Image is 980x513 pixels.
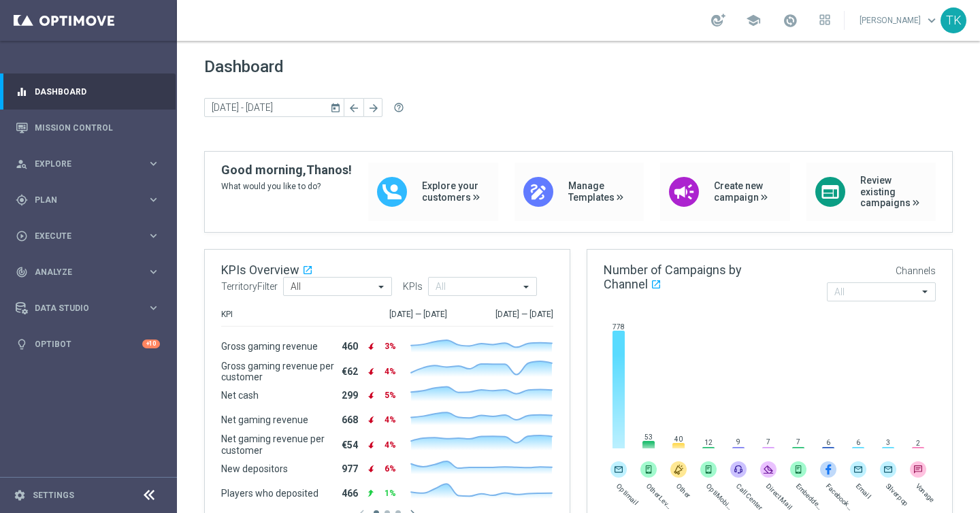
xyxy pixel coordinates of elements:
[35,196,147,204] span: Plan
[33,491,74,499] a: Settings
[147,265,160,278] i: keyboard_arrow_right
[142,340,160,348] div: +10
[15,159,161,169] button: person_search Explore keyboard_arrow_right
[15,231,161,242] button: play_circle_outline Execute keyboard_arrow_right
[147,229,160,242] i: keyboard_arrow_right
[16,110,160,146] div: Mission Control
[16,158,28,170] i: person_search
[147,301,160,314] i: keyboard_arrow_right
[35,326,142,362] a: Optibot
[15,86,161,97] button: equalizer Dashboard
[16,302,147,314] div: Data Studio
[147,193,160,206] i: keyboard_arrow_right
[16,73,160,110] div: Dashboard
[16,338,28,350] i: lightbulb
[15,122,161,133] button: Mission Control
[35,110,160,146] a: Mission Control
[16,158,147,170] div: Explore
[35,268,147,276] span: Analyze
[16,266,28,278] i: track_changes
[147,157,160,170] i: keyboard_arrow_right
[16,194,147,206] div: Plan
[35,160,147,168] span: Explore
[16,326,160,362] div: Optibot
[15,267,161,278] button: track_changes Analyze keyboard_arrow_right
[15,303,161,314] button: Data Studio keyboard_arrow_right
[16,86,28,98] i: equalizer
[16,230,147,242] div: Execute
[16,266,147,278] div: Analyze
[941,7,966,33] div: TK
[16,194,28,206] i: gps_fixed
[35,304,147,312] span: Data Studio
[14,489,26,501] i: settings
[924,13,939,28] span: keyboard_arrow_down
[35,232,147,240] span: Execute
[15,339,161,350] button: lightbulb Optibot +10
[858,10,941,31] a: [PERSON_NAME]keyboard_arrow_down
[746,13,761,28] span: school
[35,73,160,110] a: Dashboard
[15,195,161,205] button: gps_fixed Plan keyboard_arrow_right
[16,230,28,242] i: play_circle_outline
